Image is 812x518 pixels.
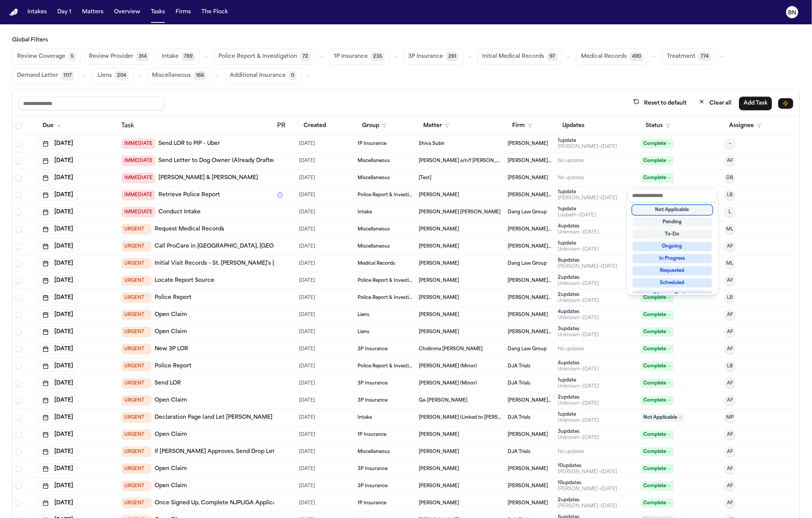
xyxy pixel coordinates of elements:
[633,205,712,215] div: Not Applicable
[633,254,712,263] div: In Progress
[633,266,712,275] div: Requested
[633,242,712,251] div: Ongoing
[633,230,712,239] div: To-Do
[633,291,712,300] div: Attorney Review
[641,173,674,183] span: Complete
[633,278,712,288] div: Scheduled
[633,218,712,227] div: Pending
